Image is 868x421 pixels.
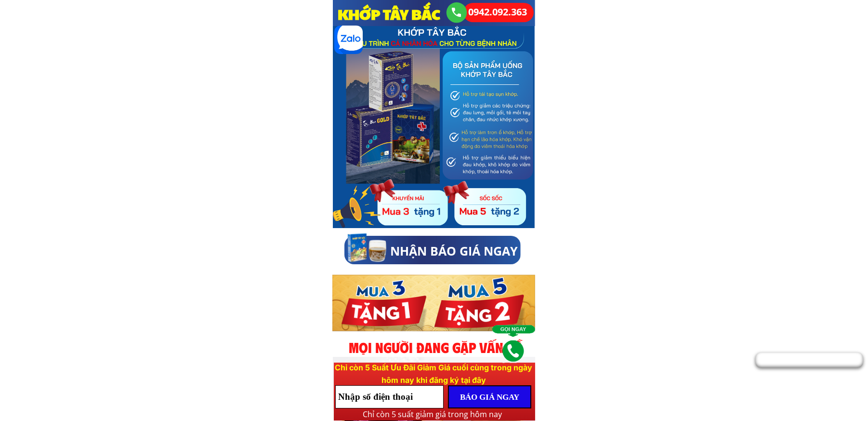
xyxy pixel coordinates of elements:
[390,241,519,260] h3: NHẬN BÁO GIÁ NGAY
[468,4,535,20] a: 0942.092.363
[349,336,523,359] h3: MỌI NGƯỜI ĐANG GẶP VẤN ĐỀ
[449,386,530,407] p: BÁO GIÁ NGAY
[363,408,508,421] div: Chỉ còn 5 suất giảm giá trong hôm nay
[335,362,533,386] div: Chỉ còn 5 Suất Ưu Đãi Giảm Giá cuối cùng trong ngày hôm nay khi đăng ký tại đây
[336,386,443,408] input: Nhập số điện thoại
[338,5,448,23] h3: KHỚP TÂY BẮC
